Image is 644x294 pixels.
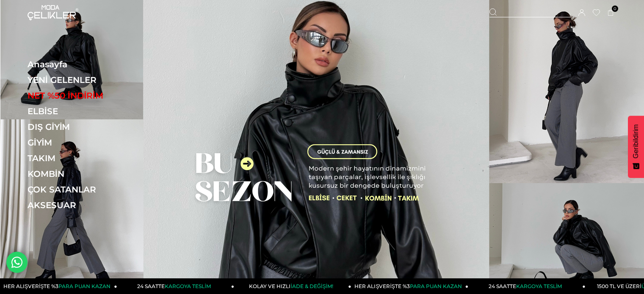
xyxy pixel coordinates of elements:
[234,278,351,294] a: KOLAY VE HIZLIİADE & DEĞİŞİM!
[28,106,144,116] a: ELBİSE
[28,137,144,148] a: GİYİM
[28,91,144,101] a: NET %50 İNDİRİM
[28,59,144,69] a: Anasayfa
[28,153,144,163] a: TAKIM
[28,122,144,132] a: DIŞ GİYİM
[612,5,618,12] span: 0
[28,75,144,85] a: YENİ GELENLER
[290,283,333,289] span: İADE & DEĞİŞİM!
[628,116,644,178] button: Geribildirim - Show survey
[28,5,78,20] img: logo
[608,10,614,16] a: 0
[28,184,144,195] a: ÇOK SATANLAR
[351,278,469,294] a: HER ALIŞVERİŞTE %3PARA PUAN KAZAN
[468,278,586,294] a: 24 SAATTEKARGOYA TESLİM
[632,124,640,159] span: Geribildirim
[58,283,111,289] span: PARA PUAN KAZAN
[410,283,462,289] span: PARA PUAN KAZAN
[165,283,210,289] span: KARGOYA TESLİM
[117,278,235,294] a: 24 SAATTEKARGOYA TESLİM
[28,169,144,179] a: KOMBİN
[28,200,144,210] a: AKSESUAR
[516,283,562,289] span: KARGOYA TESLİM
